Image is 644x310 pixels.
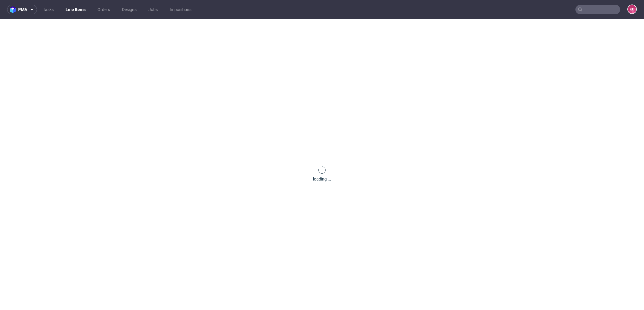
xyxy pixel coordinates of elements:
a: Orders [94,5,114,14]
a: Tasks [39,5,57,14]
a: Designs [118,5,140,14]
button: pma [7,5,37,14]
a: Jobs [145,5,161,14]
a: Line Items [62,5,89,14]
figcaption: KD [628,5,636,13]
img: logo [10,6,18,13]
span: pma [18,7,27,12]
a: Impositions [166,5,195,14]
div: loading ... [313,176,331,182]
